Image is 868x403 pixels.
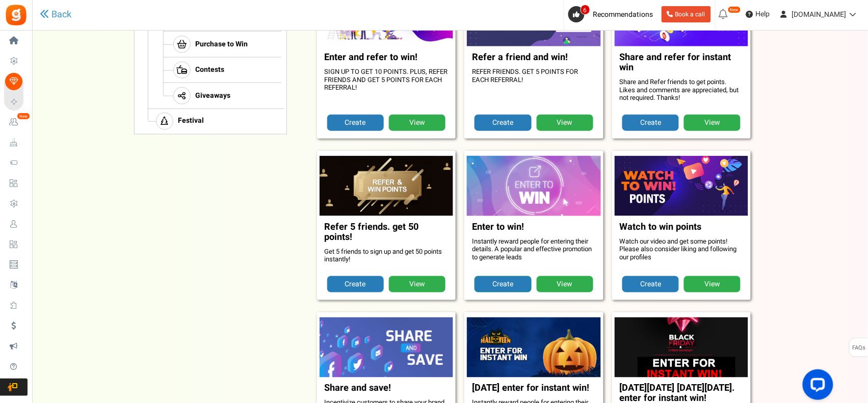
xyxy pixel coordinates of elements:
h3: Refer 5 friends. get 50 points! [325,222,448,248]
h3: Refer a friend and win! [472,52,595,68]
a: View [684,276,741,292]
a: Giveaways [163,83,281,109]
span: 6 [581,5,590,15]
span: Giveaways [196,92,231,100]
h3: Watch to win points [620,222,743,237]
a: Back [40,8,71,21]
img: Gratisfaction [5,4,28,26]
a: Contests [163,57,281,83]
a: 6 Recommendations [568,6,657,22]
span: Festival [178,117,204,125]
a: Create [622,115,679,131]
p: Share and Refer friends to get points. Likes and comments are appreciated, but not required. Thanks! [620,78,743,102]
a: Festival [148,109,281,134]
a: Purchase to Win [163,31,281,57]
a: View [389,276,445,292]
a: View [684,115,741,131]
span: Contests [196,66,225,74]
a: Create [475,276,531,292]
span: Help [753,9,770,19]
p: SIGN UP TO GET 10 POINTS. PLUS, REFER FRIENDS AND GET 5 POINTS FOR EACH REFERRAL! [325,68,448,92]
span: Recommendations [593,9,653,20]
a: Create [622,276,679,292]
span: Purchase to Win [196,40,248,49]
a: Help [742,6,774,22]
a: New [4,114,28,131]
h3: Enter to win! [472,222,595,237]
a: View [537,276,593,292]
a: View [537,115,593,131]
em: New [17,113,30,120]
p: Watch our video and get some points! Please also consider liking and following our profiles [620,237,743,261]
a: Create [475,115,531,131]
em: New [728,6,741,13]
h3: Enter and refer to win! [325,52,448,68]
a: Create [327,115,384,131]
p: Get 5 friends to sign up and get 50 points instantly! [325,248,448,263]
a: View [389,115,445,131]
h3: Share and refer for instant win [620,52,743,78]
span: FAQs [852,338,866,358]
h3: [DATE] enter for instant win! [472,384,595,399]
h3: Share and save! [325,384,448,399]
a: Create [327,276,384,292]
span: [DOMAIN_NAME] [792,9,847,20]
p: REFER FRIENDS. GET 5 POINTS FOR EACH REFERRAL! [472,68,595,84]
a: Book a call [662,6,711,22]
figcaption: Instantly reward people for entering their details. A popular and effective promotion to generate... [467,216,600,276]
